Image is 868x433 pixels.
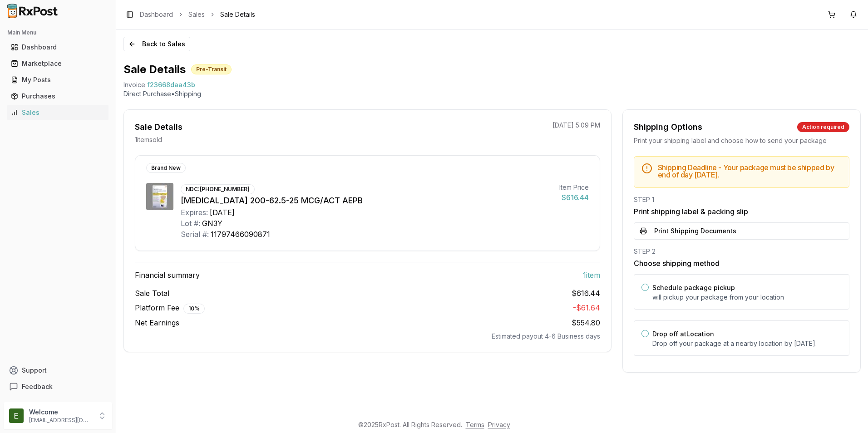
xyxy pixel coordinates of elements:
a: My Posts [7,72,108,88]
div: Action required [797,122,849,132]
button: Support [4,362,112,379]
div: Expires: [181,207,208,218]
button: Back to Sales [123,37,190,51]
h5: Shipping Deadline - Your package must be shipped by end of day [DATE] . [658,164,842,178]
div: Print your shipping label and choose how to send your package [634,136,849,145]
a: Sales [7,104,108,121]
span: 1 item [583,270,600,280]
div: NDC: [PHONE_NUMBER] [181,184,255,194]
span: Net Earnings [135,317,179,328]
span: - $61.64 [573,303,600,312]
div: Sales [11,108,105,117]
h1: Sale Details [123,62,186,77]
div: 11797466090871 [211,229,270,240]
div: Serial #: [181,229,209,240]
div: Estimated payout 4-6 Business days [135,332,600,341]
div: Purchases [11,92,105,101]
button: Dashboard [4,40,112,54]
label: Schedule package pickup [652,284,735,291]
span: Platform Fee [135,302,205,314]
button: Purchases [4,89,112,103]
div: Item Price [559,183,589,192]
a: Sales [188,10,205,19]
div: STEP 2 [634,247,849,256]
a: Purchases [7,88,108,104]
img: RxPost Logo [4,4,62,18]
h3: Choose shipping method [634,258,849,269]
div: Lot #: [181,218,200,229]
p: [DATE] 5:09 PM [552,121,600,130]
h2: Main Menu [7,29,108,36]
label: Drop off at Location [652,330,714,338]
span: Feedback [22,382,53,391]
button: Feedback [4,379,112,395]
span: Sale Total [135,288,169,299]
div: [MEDICAL_DATA] 200-62.5-25 MCG/ACT AEPB [181,194,552,207]
div: My Posts [11,75,105,84]
span: f23668daa43b [147,80,195,89]
span: $616.44 [572,288,600,299]
div: Shipping Options [634,121,702,133]
p: will pickup your package from your location [652,293,842,302]
div: Brand New [146,163,186,173]
a: Dashboard [140,10,173,19]
h3: Print shipping label & packing slip [634,206,849,217]
a: Dashboard [7,39,108,55]
p: Drop off your package at a nearby location by [DATE] . [652,339,842,348]
span: Financial summary [135,270,200,280]
nav: breadcrumb [140,10,255,19]
div: Marketplace [11,59,105,68]
div: STEP 1 [634,195,849,204]
p: 1 item sold [135,135,162,144]
div: [DATE] [210,207,235,218]
span: $554.80 [572,318,600,327]
button: My Posts [4,73,112,87]
div: Dashboard [11,43,105,52]
img: Trelegy Ellipta 200-62.5-25 MCG/ACT AEPB [146,183,173,210]
p: [EMAIL_ADDRESS][DOMAIN_NAME] [29,417,92,424]
p: Direct Purchase • Shipping [123,89,861,98]
img: User avatar [9,408,24,423]
span: Sale Details [220,10,255,19]
button: Sales [4,105,112,120]
div: Invoice [123,80,145,89]
button: Marketplace [4,56,112,71]
a: Privacy [488,421,510,428]
div: Pre-Transit [191,64,232,74]
div: Sale Details [135,121,182,133]
div: 10 % [183,304,205,314]
button: Print Shipping Documents [634,222,849,240]
div: GN3Y [202,218,222,229]
div: $616.44 [559,192,589,203]
a: Terms [466,421,484,428]
p: Welcome [29,408,92,417]
a: Marketplace [7,55,108,72]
